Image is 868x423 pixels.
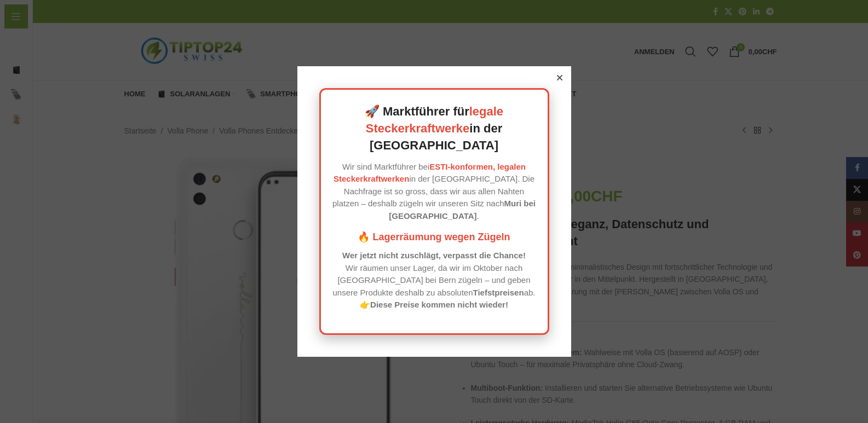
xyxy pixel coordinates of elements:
[342,251,526,260] strong: Wer jetzt nicht zuschlägt, verpasst die Chance!
[332,103,537,154] h2: 🚀 Marktführer für in der [GEOGRAPHIC_DATA]
[332,230,537,244] h3: 🔥 Lagerräumung wegen Zügeln
[332,250,537,311] p: Wir räumen unser Lager, da wir im Oktober nach [GEOGRAPHIC_DATA] bei Bern zügeln – und geben unse...
[473,288,524,297] strong: Tiefstpreisen
[334,162,526,184] a: ESTI-konformen, legalen Steckerkraftwerken
[370,300,508,309] strong: Diese Preise kommen nicht wieder!
[366,105,503,135] a: legale Steckerkraftwerke
[332,161,537,223] p: Wir sind Marktführer bei in der [GEOGRAPHIC_DATA]. Die Nachfrage ist so gross, dass wir aus allen...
